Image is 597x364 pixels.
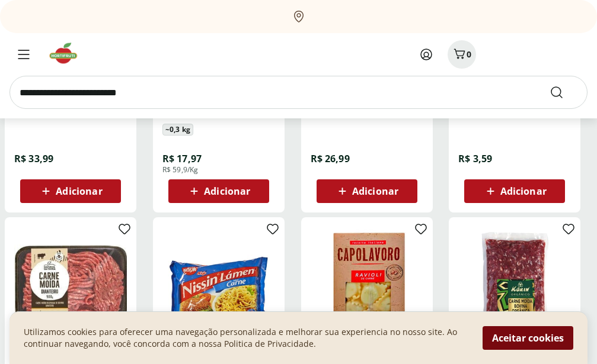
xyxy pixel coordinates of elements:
span: R$ 33,99 [14,152,53,165]
img: Carne Moída Bovina Orgânica Congelada Korin 400g [458,227,571,339]
img: Ravioli de Carne Capolavoro 400g [311,227,423,339]
span: R$ 59,9/Kg [162,165,199,175]
span: R$ 17,97 [162,152,202,165]
span: Adicionar [204,186,250,196]
button: Adicionar [464,179,565,203]
button: Submit Search [550,85,578,99]
span: ~ 0,3 kg [162,124,193,136]
span: Adicionar [500,186,547,196]
input: search [9,76,588,109]
span: R$ 26,99 [311,152,350,165]
button: Adicionar [168,179,269,203]
button: Aceitar cookies [483,326,573,350]
img: Hortifruti [47,41,87,65]
span: Adicionar [352,186,398,196]
button: Menu [9,40,38,69]
span: Adicionar [56,186,102,196]
img: Macarrão Instantâneo Carne Nissin Miojo Lámen Pacote 85G [162,227,275,339]
span: R$ 3,59 [458,152,492,165]
button: Adicionar [317,179,417,203]
span: 0 [467,49,471,60]
p: Utilizamos cookies para oferecer uma navegação personalizada e melhorar sua experiencia no nosso ... [24,326,468,350]
button: Carrinho [448,40,476,69]
button: Adicionar [20,179,121,203]
img: Carne Moída Bovina Dianteiro Resfriada Natural da Terra 500g [14,227,127,339]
